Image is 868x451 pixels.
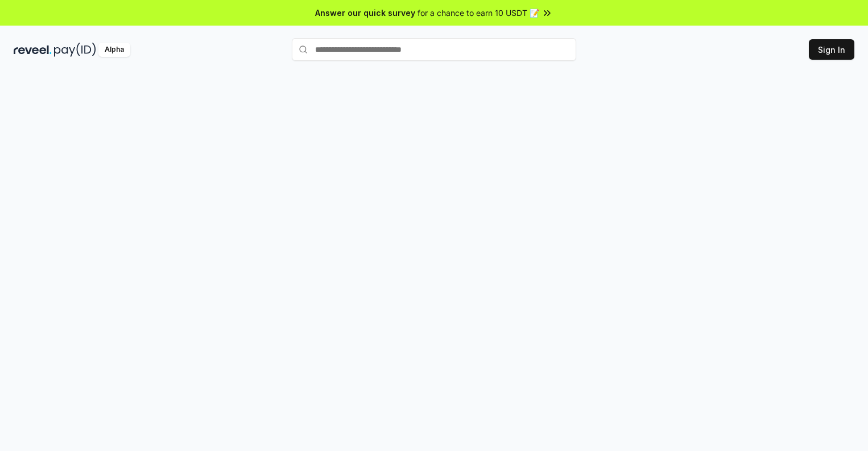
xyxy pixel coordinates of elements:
[809,39,854,60] button: Sign In
[315,7,415,19] span: Answer our quick survey
[14,43,52,57] img: reveel_dark
[54,43,96,57] img: pay_id
[418,7,539,19] span: for a chance to earn 10 USDT 📝
[98,43,130,57] div: Alpha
